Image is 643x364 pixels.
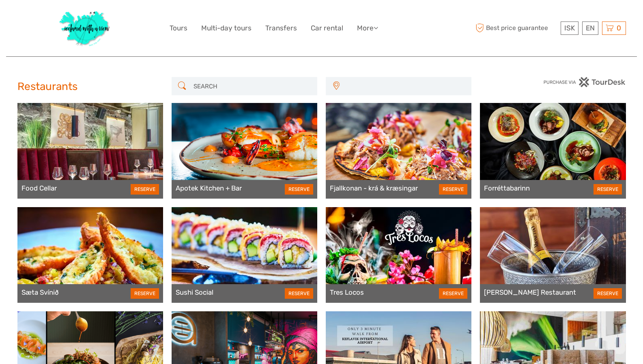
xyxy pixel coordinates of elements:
div: EN [582,21,598,35]
span: Best price guarantee [474,21,559,35]
a: RESERVE [285,288,313,299]
a: RESERVE [439,184,467,195]
a: Multi-day tours [201,22,252,34]
a: Sushi Social [176,288,213,296]
span: ISK [564,24,575,32]
a: RESERVE [285,184,313,195]
a: RESERVE [131,288,159,299]
a: Car rental [311,22,343,34]
a: Sæta Svínið [22,288,59,296]
a: Food Cellar [22,184,57,192]
a: Fjallkonan - krá & kræsingar [330,184,418,192]
a: Tours [170,22,187,34]
a: More [357,22,378,34]
a: Forréttabarinn [484,184,530,192]
a: Apotek Kitchen + Bar [176,184,242,192]
input: SEARCH [190,79,313,93]
a: RESERVE [594,288,622,299]
img: PurchaseViaTourDesk.png [543,77,626,87]
a: [PERSON_NAME] Restaurant [484,288,576,296]
a: RESERVE [131,184,159,195]
h2: Restaurants [17,80,163,93]
img: 1077-ca632067-b948-436b-9c7a-efe9894e108b_logo_big.jpg [55,6,114,50]
a: Tres Locos [330,288,364,296]
span: 0 [615,24,622,32]
a: Transfers [265,22,297,34]
a: RESERVE [594,184,622,195]
a: RESERVE [439,288,467,299]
